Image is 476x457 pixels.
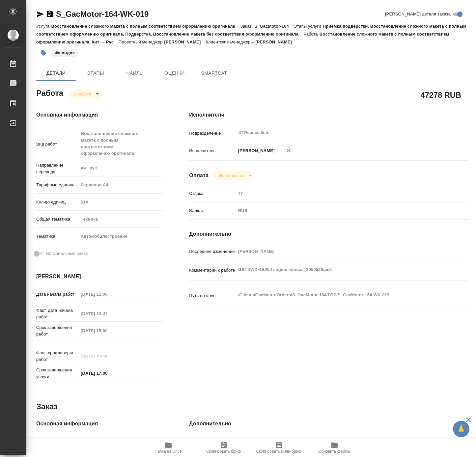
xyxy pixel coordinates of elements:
input: Пустое поле [78,289,136,299]
span: Этапы [80,69,111,77]
h4: Дополнительно [189,420,469,428]
p: Комментарий к работе [189,267,236,274]
p: Этапы услуги [294,24,323,29]
p: #в индиз [55,50,74,56]
span: 🙏 [456,422,467,436]
p: Кол-во единиц [36,199,78,205]
p: [PERSON_NAME] [164,40,206,44]
div: В работе [68,90,101,98]
p: Услуга [36,24,51,29]
span: [PERSON_NAME] детали заказа [385,11,451,17]
h4: Исполнители [189,111,469,119]
div: Страница А4 [78,179,163,191]
button: Обновить файлы [307,439,362,457]
span: Папка на Drive [155,449,182,454]
input: Пустое поле [236,437,445,446]
button: Скопировать бриф [196,439,251,457]
p: Срок завершения услуги [36,367,78,380]
input: Пустое поле [78,197,163,207]
p: S_GacMotor-164 [254,24,294,29]
input: Пустое поле [78,326,136,336]
p: Тарифные единицы [36,182,78,188]
button: Скопировать мини-бриф [251,439,307,457]
h2: Заказ [36,401,58,412]
textarea: GS4 4WD-4B20J engine manual_2050526.pdf: [236,264,445,275]
p: Последнее изменение [189,248,236,255]
span: Скопировать бриф [206,449,241,454]
h4: Оплата [189,172,209,179]
h2: Работа [36,87,63,98]
p: [PERSON_NAME] [236,148,275,154]
h2: 47278 RUB [420,89,461,100]
p: Факт. срок заверш. работ [36,350,78,363]
a: S_GacMotor-164-WK-019 [56,10,149,18]
p: Путь на drive [189,292,236,299]
button: Папка на Drive [141,439,196,457]
button: Скопировать ссылку [46,10,54,18]
button: Удалить исполнителя [281,143,296,158]
h4: [PERSON_NAME] [36,273,163,281]
input: Пустое поле [236,189,445,198]
p: Срок завершения работ [36,324,78,337]
input: ✎ Введи что-нибудь [78,368,136,378]
span: в индиз [51,50,79,55]
p: Направление перевода [36,162,78,175]
p: Путь на drive [189,438,236,445]
p: Код заказа [36,438,78,445]
button: Добавить тэг [36,46,51,60]
div: Техника [78,214,163,225]
p: Дата начала работ [36,291,78,298]
div: В работе [214,171,254,180]
span: Файлы [119,69,151,77]
span: Детали [40,69,72,77]
button: Скопировать ссылку для ЯМессенджера [36,10,44,18]
div: Автомобилестроение [78,231,163,242]
p: Подразделение [189,130,236,137]
input: Пустое поле [78,437,163,446]
span: Обновить файлы [318,449,350,454]
p: Исполнитель [189,148,236,154]
textarea: /Clients/GacMotor/Orders/S_GacMotor-164/DTP/S_GacMotor-164-WK-019 [236,289,445,301]
p: Факт. дата начала работ [36,307,78,320]
h4: Основная информация [36,111,163,119]
p: Работа [303,32,320,37]
p: Восстановление сложного макета с полным соответствием оформлению оригинала [51,24,240,29]
input: Пустое поле [78,309,136,318]
p: Вид работ [36,141,78,148]
div: RUB [236,205,445,216]
p: Проектный менеджер [119,40,164,44]
input: Пустое поле [78,351,136,361]
button: В работе [71,91,93,97]
p: Общая тематика [36,216,78,223]
p: Клиентские менеджеры [206,40,255,44]
p: [PERSON_NAME] [255,40,297,44]
input: Пустое поле [236,247,445,256]
button: 🙏 [453,421,469,437]
p: Заказ: [240,24,254,29]
span: Оценки [159,69,190,77]
h4: Основная информация [36,420,163,428]
p: Тематика [36,233,78,240]
p: Валюта [189,207,236,214]
span: Скопировать мини-бриф [256,449,301,454]
h4: Дополнительно [189,230,469,238]
span: SmartCat [198,69,230,77]
p: Ставка [189,190,236,197]
span: Нотариальный заказ [46,250,88,257]
button: Не оплачена [217,173,246,178]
